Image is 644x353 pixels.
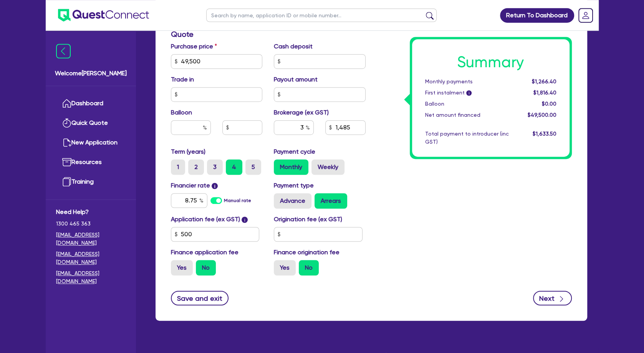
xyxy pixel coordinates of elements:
[531,78,556,85] span: $1,266.40
[171,291,229,305] button: Save and exit
[419,78,515,86] div: Monthly payments
[576,5,596,25] a: Dropdown toggle
[62,118,71,128] img: quick-quote
[274,193,311,209] label: Advance
[207,159,223,175] label: 3
[56,207,126,217] span: Need Help?
[419,89,515,97] div: First instalment
[171,30,366,39] h3: Quote
[274,108,329,117] label: Brokerage (ex GST)
[56,133,126,152] a: New Application
[56,113,126,133] a: Quick Quote
[171,108,192,117] label: Balloon
[274,181,314,190] label: Payment type
[274,260,296,275] label: Yes
[171,75,194,84] label: Trade in
[419,111,515,119] div: Net amount financed
[274,75,318,84] label: Payout amount
[56,231,126,247] a: [EMAIL_ADDRESS][DOMAIN_NAME]
[171,159,185,175] label: 1
[419,100,515,108] div: Balloon
[466,91,472,96] span: i
[171,147,205,156] label: Term (years)
[212,183,218,189] span: i
[541,101,556,107] span: $0.00
[62,177,71,186] img: training
[532,131,556,137] span: $1,633.50
[425,53,556,71] h1: Summary
[58,9,149,22] img: quest-connect-logo-blue
[188,159,204,175] label: 2
[171,181,218,190] label: Financier rate
[274,159,308,175] label: Monthly
[419,130,515,146] div: Total payment to introducer (inc GST)
[226,159,242,175] label: 4
[196,260,216,275] label: No
[171,215,240,224] label: Application fee (ex GST)
[311,159,344,175] label: Weekly
[274,248,339,257] label: Finance origination fee
[274,147,315,156] label: Payment cycle
[56,152,126,172] a: Resources
[224,197,251,204] label: Manual rate
[245,159,261,175] label: 5
[274,42,313,51] label: Cash deposit
[62,138,71,147] img: new-application
[62,157,71,167] img: resources
[171,248,238,257] label: Finance application fee
[533,291,572,305] button: Next
[274,215,342,224] label: Origination fee (ex GST)
[500,8,574,23] a: Return To Dashboard
[242,217,248,223] span: i
[171,42,217,51] label: Purchase price
[299,260,319,275] label: No
[56,94,126,113] a: Dashboard
[56,172,126,192] a: Training
[56,250,126,266] a: [EMAIL_ADDRESS][DOMAIN_NAME]
[55,69,127,78] span: Welcome [PERSON_NAME]
[56,220,126,228] span: 1300 465 363
[171,260,193,275] label: Yes
[56,269,126,285] a: [EMAIL_ADDRESS][DOMAIN_NAME]
[527,112,556,118] span: $49,500.00
[206,8,437,22] input: Search by name, application ID or mobile number...
[315,193,347,209] label: Arrears
[56,44,71,58] img: icon-menu-close
[533,89,556,96] span: $1,816.40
